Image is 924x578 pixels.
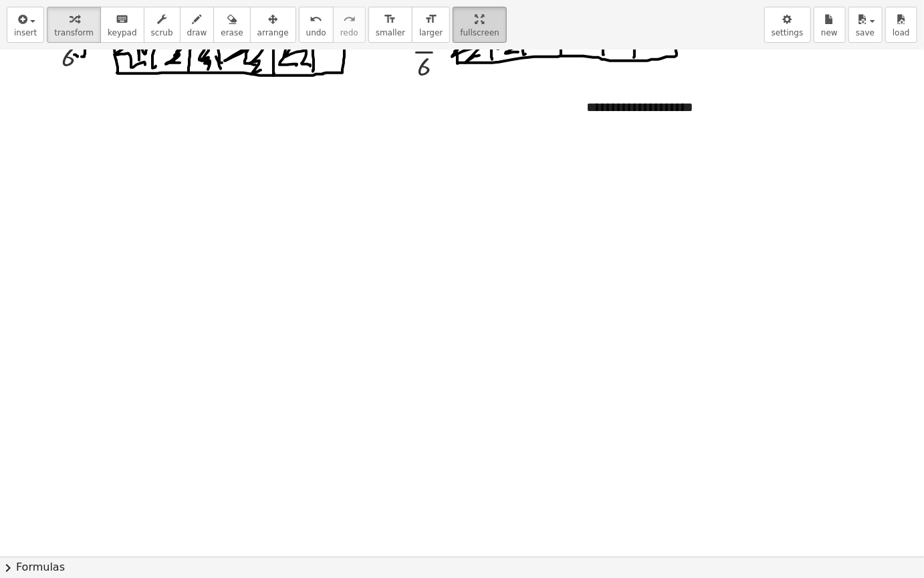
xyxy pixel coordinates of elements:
i: format_size [425,11,437,27]
button: format_sizelarger [412,7,450,43]
button: insert [7,7,44,43]
i: keyboard [116,11,128,27]
span: draw [187,28,207,37]
span: arrange [257,28,289,37]
span: save [856,28,875,37]
span: redo [340,28,358,37]
button: arrange [250,7,296,43]
span: load [893,28,910,37]
i: format_size [384,11,396,27]
i: redo [343,11,356,27]
span: keypad [108,28,137,37]
span: new [821,28,838,37]
span: undo [306,28,326,37]
button: undoundo [299,7,334,43]
span: erase [221,28,243,37]
button: format_sizesmaller [368,7,413,43]
span: scrub [151,28,173,37]
button: fullscreen [453,7,506,43]
span: transform [54,28,94,37]
button: load [885,7,917,43]
span: insert [14,28,37,37]
span: smaller [376,28,405,37]
button: erase [213,7,250,43]
button: settings [764,7,811,43]
button: new [814,7,846,43]
span: larger [419,28,443,37]
button: keyboardkeypad [100,7,144,43]
button: redoredo [333,7,366,43]
i: undo [310,11,322,27]
span: fullscreen [460,28,499,37]
span: settings [772,28,804,37]
button: draw [180,7,215,43]
button: transform [47,7,101,43]
button: scrub [144,7,181,43]
button: save [848,7,883,43]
